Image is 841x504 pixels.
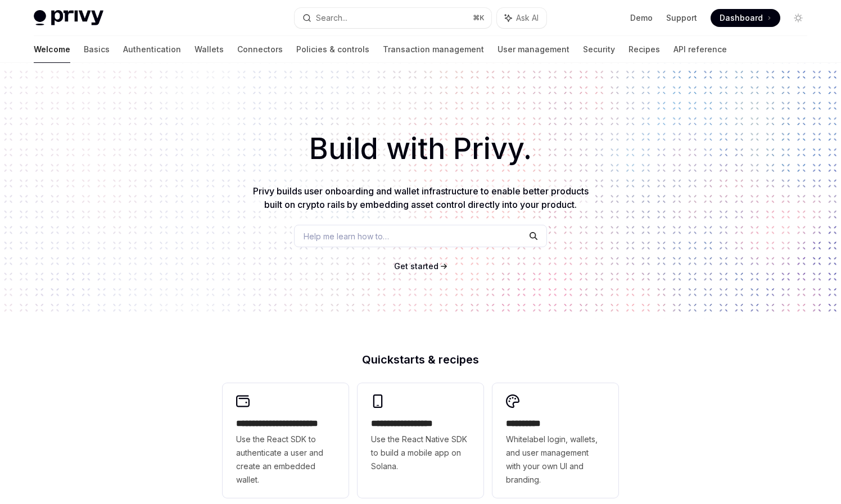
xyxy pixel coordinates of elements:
[666,12,697,24] a: Support
[492,383,618,498] a: **** *****Whitelabel login, wallets, and user management with your own UI and branding.
[18,127,823,171] h1: Build with Privy.
[383,36,484,63] a: Transaction management
[789,9,807,27] button: Toggle dark mode
[506,433,605,487] span: Whitelabel login, wallets, and user management with your own UI and branding.
[253,185,589,210] span: Privy builds user onboarding and wallet infrastructure to enable better products built on crypto ...
[516,12,539,24] span: Ask AI
[195,36,224,63] a: Wallets
[223,354,618,365] h2: Quickstarts & recipes
[316,11,347,25] div: Search...
[394,261,438,271] span: Get started
[84,36,110,63] a: Basics
[498,36,569,63] a: User management
[583,36,615,63] a: Security
[123,36,181,63] a: Authentication
[720,12,763,24] span: Dashboard
[296,36,369,63] a: Policies & controls
[295,8,491,28] button: Search...⌘K
[394,261,438,272] a: Get started
[473,13,485,22] span: ⌘ K
[630,12,653,24] a: Demo
[711,9,780,27] a: Dashboard
[34,10,103,26] img: light logo
[237,36,283,63] a: Connectors
[629,36,660,63] a: Recipes
[34,36,70,63] a: Welcome
[673,36,727,63] a: API reference
[371,433,470,473] span: Use the React Native SDK to build a mobile app on Solana.
[358,383,483,498] a: **** **** **** ***Use the React Native SDK to build a mobile app on Solana.
[236,433,335,487] span: Use the React SDK to authenticate a user and create an embedded wallet.
[304,230,389,242] span: Help me learn how to…
[497,8,546,28] button: Ask AI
